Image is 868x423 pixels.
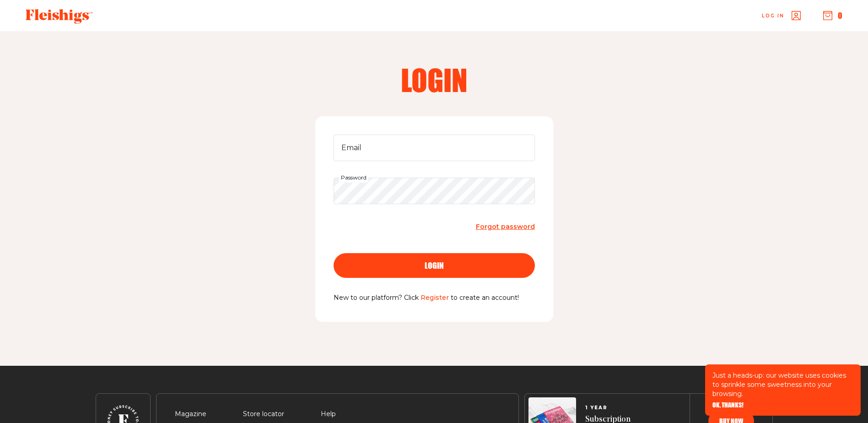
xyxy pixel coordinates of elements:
[175,409,206,420] span: Magazine
[334,178,535,204] input: Password
[317,65,551,94] h2: Login
[712,402,744,408] button: OK, THANKS!
[334,293,535,304] p: New to our platform? Click to create an account!
[175,410,206,418] a: Magazine
[762,11,801,20] a: Log in
[585,405,631,411] span: 1 YEAR
[243,410,284,418] a: Store locator
[339,173,368,183] label: Password
[334,135,535,161] input: Email
[321,409,336,420] span: Help
[421,293,449,302] a: Register
[476,222,535,231] span: Forgot password
[334,253,535,278] button: login
[476,221,535,233] a: Forgot password
[712,371,853,398] p: Just a heads-up: our website uses cookies to sprinkle some sweetness into your browsing.
[321,410,336,418] a: Help
[762,12,784,19] span: Log in
[425,261,444,270] span: login
[243,409,284,420] span: Store locator
[823,11,842,21] button: 0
